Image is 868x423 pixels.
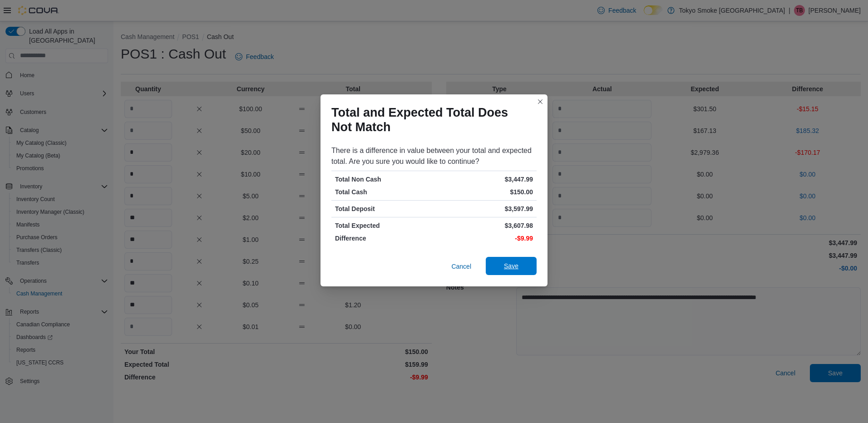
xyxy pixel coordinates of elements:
span: Save [504,261,518,271]
button: Cancel [448,257,475,275]
div: There is a difference in value between your total and expected total. Are you sure you would like... [331,145,537,167]
p: $3,597.99 [436,204,533,213]
p: Total Cash [335,187,432,197]
p: $3,447.99 [436,175,533,184]
p: Difference [335,234,432,243]
h1: Total and Expected Total Does Not Match [331,105,529,134]
button: Closes this modal window [535,96,546,107]
p: Total Deposit [335,204,432,213]
p: -$9.99 [436,234,533,243]
p: Total Non Cash [335,175,432,184]
p: $3,607.98 [436,221,533,230]
p: $150.00 [436,187,533,197]
span: Cancel [451,262,471,271]
p: Total Expected [335,221,432,230]
button: Save [486,257,537,275]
